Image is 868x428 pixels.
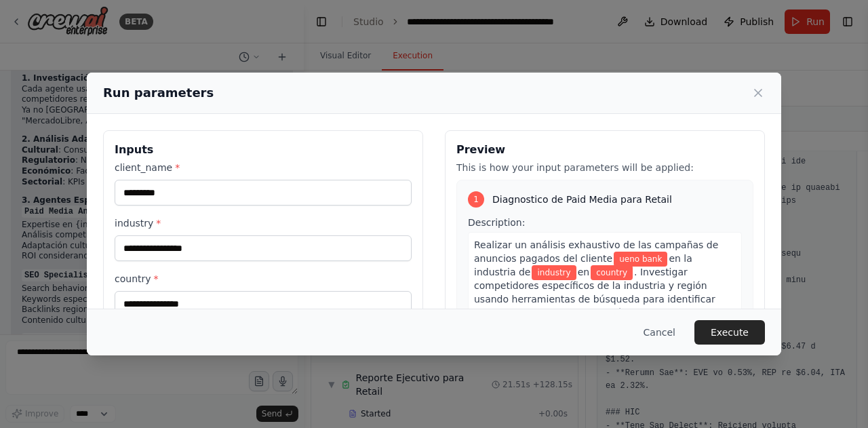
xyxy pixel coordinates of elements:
[492,193,672,206] span: Diagnostico de Paid Media para Retail
[115,272,412,286] label: country
[591,265,633,280] span: Variable: country
[456,161,753,174] p: This is how your input parameters will be applied:
[115,216,412,230] label: industry
[468,191,484,208] div: 1
[532,265,576,280] span: Variable: industry
[468,217,525,228] span: Description:
[103,83,214,102] h2: Run parameters
[614,252,667,267] span: Variable: client_name
[633,320,686,345] button: Cancel
[115,142,412,158] h3: Inputs
[115,161,412,174] label: client_name
[474,239,718,264] span: Realizar un análisis exhaustivo de las campañas de anuncios pagados del cliente
[578,267,590,277] span: en
[456,142,753,158] h3: Preview
[694,320,765,345] button: Execute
